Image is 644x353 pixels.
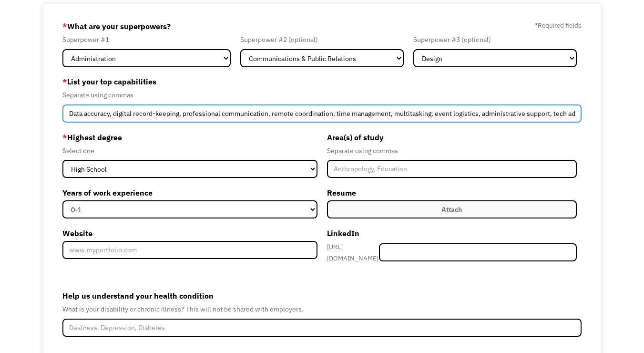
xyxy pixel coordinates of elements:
[535,20,582,31] label: Required fields
[62,241,317,259] input: www.myportfolio.com
[327,200,577,218] label: Attach
[62,89,582,101] div: Separate using commas
[62,19,171,34] label: What are your superpowers?
[327,241,379,264] div: [URL][DOMAIN_NAME]
[62,104,582,123] input: Videography, photography, accounting
[62,288,582,303] label: Help us understand your health condition
[327,226,577,241] label: LinkedIn
[327,185,577,200] label: Resume
[62,303,582,315] div: What is your disability or chronic illness? This will not be shared with employers.
[62,319,582,337] input: Deafness, Depression, Diabetes
[327,130,577,145] label: Area(s) of study
[62,226,317,241] label: Website
[62,185,317,200] label: Years of work experience
[62,145,317,156] div: Select one
[413,34,577,45] div: Superpower #3 (optional)
[62,130,317,145] label: Highest degree
[327,145,577,156] div: Separate using commas
[62,74,582,89] label: List your top capabilities
[441,204,462,215] div: Attach
[327,160,577,178] input: Anthropology, Education
[240,34,404,45] div: Superpower #2 (optional)
[62,34,231,45] div: Superpower #1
